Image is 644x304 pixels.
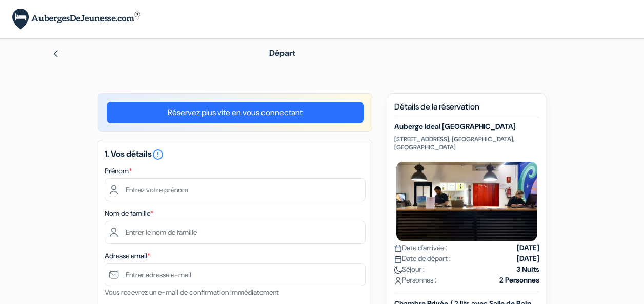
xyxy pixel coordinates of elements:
[152,148,164,161] i: error_outline
[394,122,539,131] h5: Auberge Ideal [GEOGRAPHIC_DATA]
[152,148,164,159] a: error_outline
[394,277,402,285] img: user_icon.svg
[499,275,539,286] strong: 2 Personnes
[105,166,132,177] label: Prénom
[105,178,366,201] input: Entrez votre prénom
[105,288,279,297] small: Vous recevrez un e-mail de confirmation immédiatement
[107,102,364,123] a: Réservez plus vite en vous connectant
[394,135,539,151] p: [STREET_ADDRESS], [GEOGRAPHIC_DATA], [GEOGRAPHIC_DATA]
[105,263,366,286] input: Entrer adresse e-mail
[105,148,366,161] h5: 1. Vos détails
[105,221,366,244] input: Entrer le nom de famille
[394,264,425,275] span: Séjour :
[394,275,436,286] span: Personnes :
[516,264,539,275] strong: 3 Nuits
[394,243,447,253] span: Date d'arrivée :
[517,243,539,253] strong: [DATE]
[12,9,140,30] img: AubergesDeJeunesse.com
[105,208,153,219] label: Nom de famille
[394,266,402,274] img: moon.svg
[394,245,402,252] img: calendar.svg
[105,251,150,262] label: Adresse email
[394,255,402,263] img: calendar.svg
[269,48,295,58] span: Départ
[517,253,539,264] strong: [DATE]
[394,102,539,118] h5: Détails de la réservation
[52,50,60,58] img: left_arrow.svg
[394,253,451,264] span: Date de départ :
